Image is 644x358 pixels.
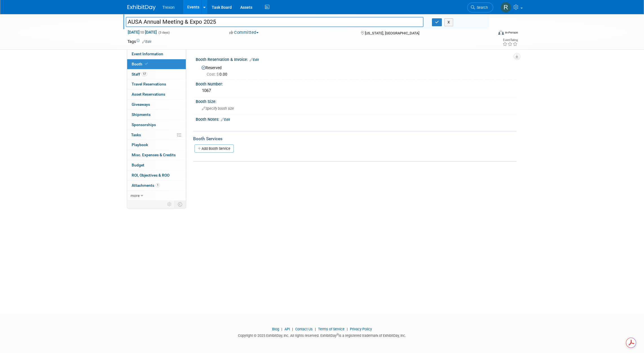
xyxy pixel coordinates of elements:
[207,72,219,76] span: Cost: $
[132,122,156,127] span: Sponsorships
[132,72,147,76] span: Staff
[345,327,349,331] span: |
[132,173,169,177] span: ROI, Objectives & ROO
[127,5,156,10] img: ExhibitDay
[131,193,140,198] span: more
[162,5,175,10] span: Trexon
[127,150,186,160] a: Misc. Expenses & Credits
[196,80,517,87] div: Booth Number:
[475,5,488,10] span: Search
[127,89,186,99] a: Asset Reservations
[127,130,186,140] a: Tasks
[127,110,186,120] a: Shipments
[196,115,517,122] div: Booth Notes:
[127,170,186,180] a: ROI, Objectives & ROO
[132,82,166,86] span: Travel Reservations
[467,3,493,12] a: Search
[132,62,149,66] span: Booth
[127,39,151,44] td: Tags
[127,30,157,35] span: [DATE] [DATE]
[207,72,230,76] span: 0.00
[165,201,175,208] td: Personalize Event Tab Strip
[127,79,186,89] a: Travel Reservations
[284,327,290,331] a: API
[291,327,294,331] span: |
[350,327,372,331] a: Privacy Policy
[127,49,186,59] a: Event Information
[127,69,186,79] a: Staff17
[196,55,517,63] div: Booth Reservation & Invoice:
[127,100,186,109] a: Giveaways
[132,102,150,107] span: Giveaways
[156,183,160,187] span: 1
[127,160,186,170] a: Budget
[127,120,186,130] a: Sponsorships
[127,59,186,69] a: Booth
[132,142,148,147] span: Playbook
[132,183,160,188] span: Attachments
[158,31,170,34] span: (3 days)
[295,327,313,331] a: Contact Us
[142,40,151,44] a: Edit
[127,191,186,201] a: more
[131,133,141,137] span: Tasks
[175,201,186,208] td: Toggle Event Tabs
[502,39,518,41] div: Event Rating
[196,97,517,104] div: Booth Size:
[505,30,518,35] div: In-Person
[272,327,279,331] a: Blog
[127,181,186,190] a: Attachments1
[200,86,512,95] div: 1067
[337,333,339,336] sup: ®
[145,62,148,65] i: Booth reservation complete
[444,18,453,26] button: X
[132,112,151,117] span: Shipments
[250,58,259,62] a: Edit
[195,144,234,153] a: Add Booth Service
[132,153,176,157] span: Misc. Expenses & Credits
[498,30,504,35] img: Format-Inperson.png
[365,31,419,35] span: [US_STATE], [GEOGRAPHIC_DATA]
[221,118,230,122] a: Edit
[500,2,511,13] img: Ryan Flores
[132,92,165,96] span: Asset Reservations
[140,30,145,34] span: to
[127,140,186,150] a: Playbook
[227,30,261,36] button: Committed
[318,327,345,331] a: Terms of Service
[142,72,147,76] span: 17
[200,63,512,77] div: Reserved
[314,327,317,331] span: |
[202,106,234,111] span: Specify booth size
[280,327,284,331] span: |
[193,136,517,142] div: Booth Services
[460,29,518,38] div: Event Format
[132,163,144,167] span: Budget
[132,52,163,56] span: Event Information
